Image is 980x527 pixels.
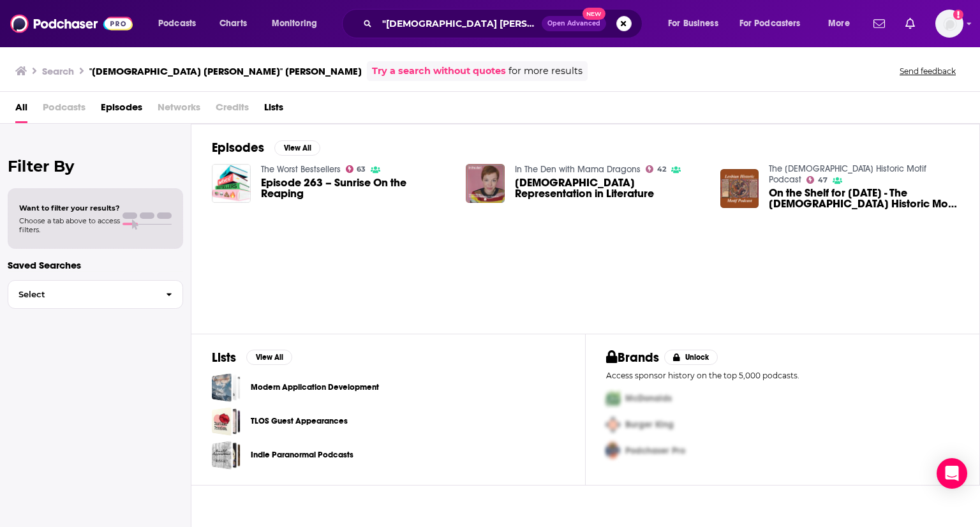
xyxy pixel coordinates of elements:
[261,164,341,175] a: The Worst Bestsellers
[19,204,120,212] span: Want to filter your results?
[739,15,801,33] span: For Podcasters
[466,164,505,203] img: Queer Representation in Literature
[646,165,666,173] a: 42
[211,13,255,34] a: Charts
[8,290,156,299] span: Select
[900,13,920,34] a: Show notifications dropdown
[10,11,133,36] img: Podchaser - Follow, Share and Rate Podcasts
[158,97,200,123] span: Networks
[8,259,183,271] p: Saved Searches
[625,393,672,404] span: McDonalds
[731,13,819,34] button: open menu
[509,64,583,78] span: for more results
[935,10,963,38] img: User Profile
[806,176,828,184] a: 47
[251,414,348,428] a: TLOS Guest Appearances
[819,13,866,34] button: open menu
[354,9,655,38] div: Search podcasts, credits, & more...
[935,10,963,38] span: Logged in as ei1745
[668,15,718,33] span: For Business
[769,188,959,209] span: On the Shelf for [DATE] - The [DEMOGRAPHIC_DATA] Historic Motif Podcast Episode 323
[246,350,292,365] button: View All
[625,419,674,430] span: Burger King
[664,350,718,365] button: Unlock
[212,407,241,436] a: TLOS Guest Appearances
[357,167,366,172] span: 63
[818,177,828,183] span: 47
[547,20,600,27] span: Open Advanced
[216,97,249,123] span: Credits
[372,64,506,78] a: Try a search without quotes
[625,445,685,456] span: Podchaser Pro
[274,140,320,156] button: View All
[515,177,705,199] a: Queer Representation in Literature
[583,8,605,20] span: New
[89,65,362,77] h3: "[DEMOGRAPHIC_DATA] [PERSON_NAME]" [PERSON_NAME]
[720,169,759,208] img: On the Shelf for September 2025 - The Lesbian Historic Motif Podcast Episode 323
[149,13,212,34] button: open menu
[219,15,247,33] span: Charts
[769,188,959,209] a: On the Shelf for September 2025 - The Lesbian Historic Motif Podcast Episode 323
[657,167,666,172] span: 42
[251,380,379,394] a: Modern Application Development
[346,165,366,173] a: 63
[212,140,264,156] h2: Episodes
[212,350,236,366] h2: Lists
[659,13,734,34] button: open menu
[42,65,74,77] h3: Search
[264,97,283,123] a: Lists
[515,177,705,199] span: [DEMOGRAPHIC_DATA] Representation in Literature
[263,13,334,34] button: open menu
[8,157,183,175] h2: Filter By
[828,15,850,33] span: More
[868,13,890,34] a: Show notifications dropdown
[8,280,183,309] button: Select
[101,97,142,123] a: Episodes
[601,412,625,438] img: Second Pro Logo
[212,164,251,203] img: Episode 263 – Sunrise On the Reaping
[212,350,292,366] a: ListsView All
[542,16,606,31] button: Open AdvancedNew
[212,140,320,156] a: EpisodesView All
[606,350,659,366] h2: Brands
[272,15,317,33] span: Monitoring
[896,66,960,77] button: Send feedback
[377,13,542,34] input: Search podcasts, credits, & more...
[261,177,451,199] a: Episode 263 – Sunrise On the Reaping
[19,216,120,234] span: Choose a tab above to access filters.
[606,371,959,380] p: Access sponsor history on the top 5,000 podcasts.
[601,438,625,464] img: Third Pro Logo
[515,164,641,175] a: In The Den with Mama Dragons
[15,97,27,123] a: All
[212,441,241,470] a: Indie Paranormal Podcasts
[769,163,926,185] a: The Lesbian Historic Motif Podcast
[937,458,967,489] div: Open Intercom Messenger
[953,10,963,20] svg: Add a profile image
[212,373,241,402] a: Modern Application Development
[601,385,625,412] img: First Pro Logo
[935,10,963,38] button: Show profile menu
[158,15,196,33] span: Podcasts
[251,448,353,462] a: Indie Paranormal Podcasts
[43,97,85,123] span: Podcasts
